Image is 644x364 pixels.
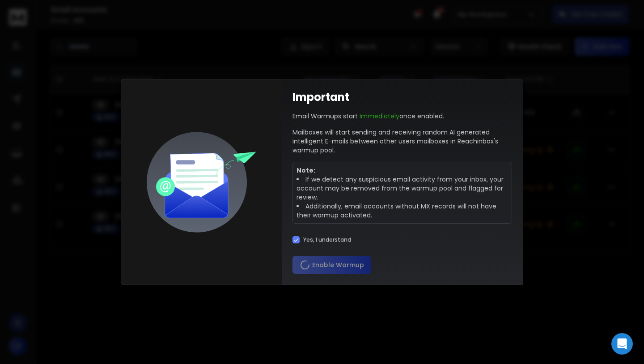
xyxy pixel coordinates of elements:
li: Additionally, email accounts without MX records will not have their warmup activated. [297,202,508,220]
p: Email Warmups start once enabled. [292,112,444,121]
div: Open Intercom Messenger [611,333,633,355]
p: Note: [297,166,508,175]
label: Yes, I understand [303,236,351,243]
span: Immediately [360,112,399,121]
li: If we detect any suspicious email activity from your inbox, your account may be removed from the ... [297,175,508,202]
h1: Important [292,90,349,104]
p: Mailboxes will start sending and receiving random AI generated intelligent E-mails between other ... [292,128,512,155]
